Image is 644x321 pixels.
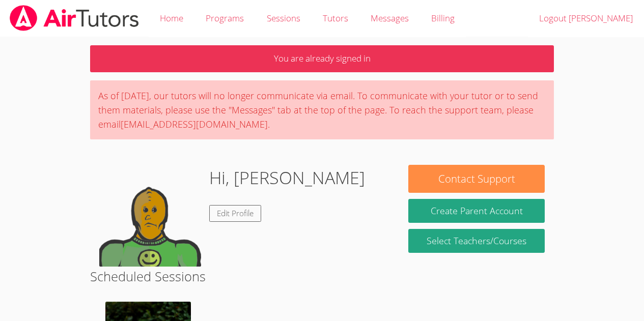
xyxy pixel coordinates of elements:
img: airtutors_banner-c4298cdbf04f3fff15de1276eac7730deb9818008684d7c2e4769d2f7ddbe033.png [9,5,140,31]
button: Contact Support [408,165,544,193]
h2: Scheduled Sessions [90,267,554,286]
h1: Hi, [PERSON_NAME] [209,165,365,191]
div: As of [DATE], our tutors will no longer communicate via email. To communicate with your tutor or ... [90,80,554,139]
a: Select Teachers/Courses [408,229,544,253]
button: Create Parent Account [408,199,544,223]
img: default.png [99,165,201,267]
p: You are already signed in [90,45,554,72]
a: Edit Profile [209,205,261,222]
span: Messages [371,12,409,24]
